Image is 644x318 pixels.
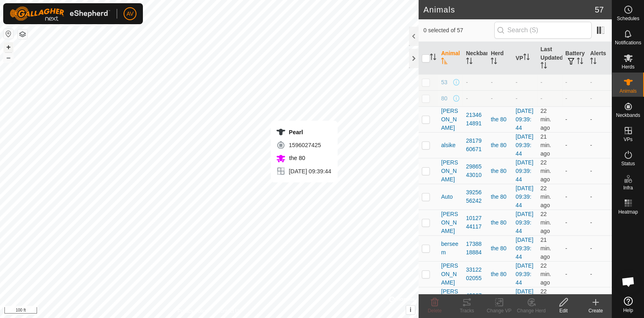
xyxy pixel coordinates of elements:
p-sorticon: Activate to sort [523,55,530,61]
div: Tracks [451,307,483,314]
div: 2986543010 [466,162,485,179]
button: – [4,53,13,62]
td: - [587,261,612,287]
div: 4206704896 [466,291,485,308]
span: alsike [441,141,456,150]
span: Herds [621,64,634,69]
td: - [587,74,612,90]
div: 3312202055 [466,266,485,283]
p-sorticon: Activate to sort [541,63,547,70]
span: 53 [441,78,448,87]
span: 0 selected of 57 [423,26,494,35]
span: Help [623,308,633,313]
td: - [587,184,612,210]
a: [DATE] 09:39:44 [516,288,533,312]
div: Edit [547,307,580,314]
app-display-virtual-paddock-transition: - [516,79,518,85]
span: - [541,79,543,85]
div: the 80 [491,193,509,201]
div: 2134614891 [466,111,485,128]
span: [PERSON_NAME] [441,262,460,287]
span: 57 [595,4,604,16]
p-sorticon: Activate to sort [590,59,597,65]
div: - [491,78,509,87]
td: - [562,287,587,313]
div: Open chat [616,270,640,294]
div: the 80 [491,218,509,227]
a: [DATE] 09:39:44 [516,211,533,234]
div: Change VP [483,307,515,314]
a: Privacy Policy [178,308,208,315]
div: the 80 [491,141,509,150]
a: Contact Us [217,308,241,315]
div: 2817960671 [466,137,485,154]
td: - [562,210,587,235]
span: Sep 22, 2025, 10:08 AM [541,133,551,157]
span: Sep 22, 2025, 10:08 AM [541,159,551,183]
th: Alerts [587,42,612,75]
div: 1012744117 [466,214,485,231]
div: - [491,94,509,103]
td: - [562,74,587,90]
td: - [562,158,587,184]
a: [DATE] 09:39:44 [516,133,533,157]
span: Sep 22, 2025, 10:08 AM [541,237,551,260]
h2: Animals [423,5,595,15]
th: Neckband [463,42,488,75]
div: [DATE] 09:39:44 [276,166,331,176]
td: - [562,90,587,106]
span: Notifications [615,40,641,45]
p-sorticon: Activate to sort [491,59,497,65]
span: the 80 [287,155,305,161]
td: - [587,235,612,261]
div: - [466,78,485,87]
td: - [587,90,612,106]
app-display-virtual-paddock-transition: - [516,95,518,102]
td: - [587,106,612,132]
div: - [466,94,485,103]
span: [PERSON_NAME] [441,158,460,184]
div: Create [580,307,612,314]
button: i [406,306,415,314]
a: Help [612,293,644,316]
span: Delete [428,308,442,314]
span: Heatmap [618,210,638,214]
th: Battery [562,42,587,75]
span: [PERSON_NAME] [441,107,460,132]
th: VP [512,42,537,75]
td: - [562,184,587,210]
span: Animals [619,89,637,94]
button: Reset Map [4,29,13,39]
td: - [587,210,612,235]
span: Sep 22, 2025, 10:08 AM [541,262,551,286]
td: - [587,158,612,184]
div: 1596027425 [276,140,331,150]
p-sorticon: Activate to sort [430,55,436,61]
button: + [4,42,13,52]
span: Sep 22, 2025, 10:08 AM [541,185,551,208]
p-sorticon: Activate to sort [441,59,448,65]
td: - [562,261,587,287]
a: [DATE] 09:39:44 [516,262,533,286]
span: Neckbands [616,113,640,118]
span: Sep 22, 2025, 10:08 AM [541,288,551,312]
span: berseem [441,240,460,257]
td: - [562,106,587,132]
input: Search (S) [494,22,592,39]
p-sorticon: Activate to sort [577,59,583,65]
span: 80 [441,94,448,103]
th: Herd [487,42,512,75]
th: Last Updated [537,42,562,75]
a: [DATE] 09:39:44 [516,108,533,131]
div: 1738818884 [466,240,485,257]
th: Animal [438,42,463,75]
span: Auto [441,193,453,201]
div: the 80 [491,244,509,253]
span: - [541,95,543,102]
a: [DATE] 09:39:44 [516,185,533,208]
div: 3925656242 [466,188,485,205]
td: - [587,132,612,158]
a: [DATE] 09:39:44 [516,159,533,183]
span: i [410,306,411,313]
div: the 80 [491,167,509,175]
